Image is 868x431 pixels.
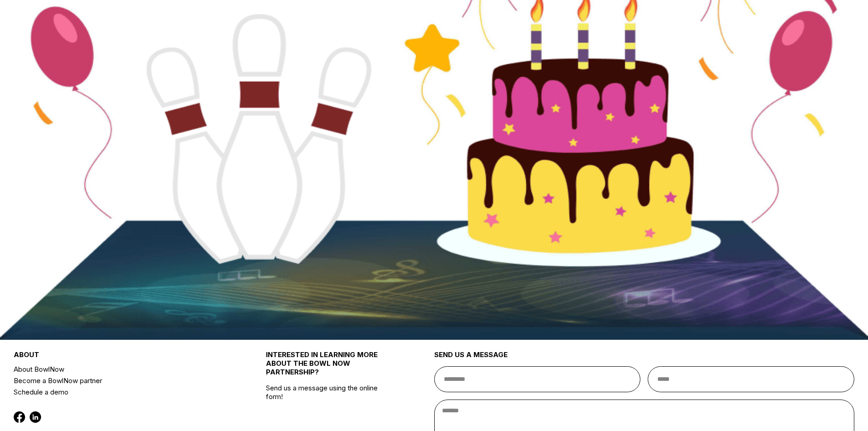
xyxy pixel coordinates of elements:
div: send us a message [434,350,855,366]
a: Schedule a demo [14,386,224,398]
a: About BowlNow [14,363,224,375]
div: INTERESTED IN LEARNING MORE ABOUT THE BOWL NOW PARTNERSHIP? [266,350,392,384]
div: about [14,350,224,363]
a: Become a BowlNow partner [14,375,224,386]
